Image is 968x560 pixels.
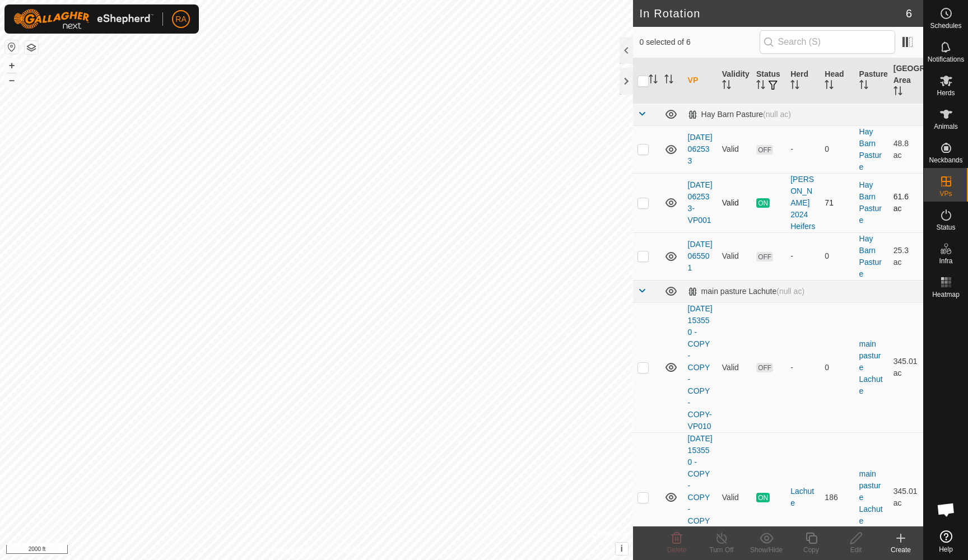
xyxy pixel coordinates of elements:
h2: In Rotation [640,7,906,20]
td: 48.8 ac [889,125,923,173]
td: 0 [820,125,854,173]
span: OFF [756,145,773,155]
p-sorticon: Activate to sort [825,82,834,91]
th: Pasture [855,58,889,104]
a: Hay Barn Pasture [859,180,882,225]
button: – [5,73,18,87]
th: [GEOGRAPHIC_DATA] Area [889,58,923,104]
div: - [790,250,816,262]
p-sorticon: Activate to sort [756,82,765,91]
p-sorticon: Activate to sort [722,82,731,91]
p-sorticon: Activate to sort [893,88,902,97]
div: Hay Barn Pasture [688,110,791,119]
td: Valid [718,232,752,280]
span: 0 selected of 6 [640,36,760,48]
span: (null ac) [763,110,791,119]
a: [DATE] 065501 [688,240,713,272]
div: Open chat [929,493,963,526]
div: Copy [789,545,834,555]
td: 0 [820,302,854,432]
div: - [790,362,816,374]
div: Create [878,545,923,555]
input: Search (S) [760,30,895,54]
img: Gallagher Logo [13,9,153,29]
span: OFF [756,252,773,262]
span: Herds [937,90,955,96]
a: [DATE] 062533-VP001 [688,180,713,225]
span: i [620,544,622,553]
div: [PERSON_NAME] 2024 Heifers [790,174,816,232]
button: i [616,543,628,555]
td: Valid [718,125,752,173]
button: Reset Map [5,40,18,54]
span: Animals [934,123,958,130]
span: Schedules [930,22,961,29]
td: 0 [820,232,854,280]
span: VPs [939,190,952,197]
a: Help [924,526,968,557]
span: Heatmap [932,291,960,298]
a: Privacy Policy [272,545,314,556]
p-sorticon: Activate to sort [649,76,658,85]
span: Infra [939,258,952,264]
th: Head [820,58,854,104]
td: Valid [718,302,752,432]
a: Hay Barn Pasture [859,127,882,171]
span: OFF [756,363,773,372]
span: ON [756,493,770,502]
th: Validity [718,58,752,104]
div: Show/Hide [744,545,789,555]
div: - [790,143,816,155]
div: Edit [834,545,878,555]
div: Turn Off [699,545,744,555]
span: 6 [906,5,912,22]
td: 345.01 ac [889,302,923,432]
a: main pasture Lachute [859,339,883,395]
div: main pasture Lachute [688,287,804,296]
td: Valid [718,173,752,232]
span: Notifications [928,56,964,63]
p-sorticon: Activate to sort [859,82,868,91]
span: Neckbands [929,157,962,164]
a: Hay Barn Pasture [859,234,882,278]
button: + [5,59,18,72]
span: Status [936,224,955,231]
button: Map Layers [25,41,38,54]
th: VP [683,58,718,104]
p-sorticon: Activate to sort [664,76,673,85]
span: ON [756,198,770,208]
p-sorticon: Activate to sort [790,82,799,91]
td: 71 [820,173,854,232]
a: main pasture Lachute [859,469,883,525]
span: Delete [667,546,687,554]
a: [DATE] 153550 - COPY - COPY - COPY - COPY-VP010 [688,304,713,431]
a: Contact Us [327,545,360,556]
span: (null ac) [776,287,804,296]
th: Herd [786,58,820,104]
span: Help [939,546,953,553]
td: 25.3 ac [889,232,923,280]
th: Status [752,58,786,104]
a: [DATE] 062533 [688,133,713,165]
div: Lachute [790,486,816,509]
td: 61.6 ac [889,173,923,232]
span: RA [175,13,186,25]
